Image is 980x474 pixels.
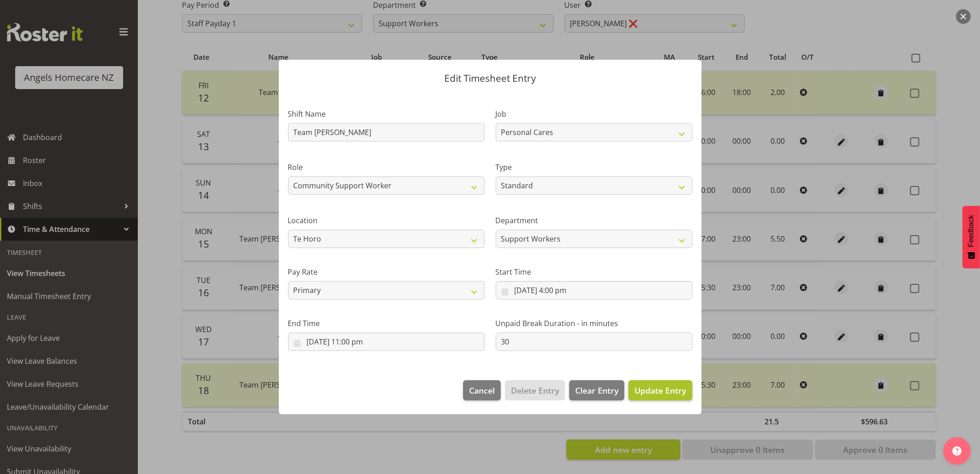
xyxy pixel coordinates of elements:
[288,333,485,351] input: Click to select...
[629,380,692,401] button: Update Entry
[496,281,692,299] input: Click to select...
[952,446,962,456] img: help-xxl-2.png
[496,108,692,119] label: Job
[288,108,485,119] label: Shift Name
[505,380,565,401] button: Delete Entry
[511,384,559,396] span: Delete Entry
[575,384,618,396] span: Clear Entry
[496,215,692,226] label: Department
[288,162,485,173] label: Role
[288,215,485,226] label: Location
[496,162,692,173] label: Type
[569,380,624,401] button: Clear Entry
[288,73,692,83] p: Edit Timesheet Entry
[469,384,495,396] span: Cancel
[634,385,686,396] span: Update Entry
[963,206,980,268] button: Feedback - Show survey
[496,318,692,329] label: Unpaid Break Duration - in minutes
[288,123,485,141] input: Shift Name
[288,318,485,329] label: End Time
[496,333,692,351] input: Unpaid Break Duration
[496,266,692,277] label: Start Time
[288,266,485,277] label: Pay Rate
[463,380,501,401] button: Cancel
[967,215,975,247] span: Feedback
